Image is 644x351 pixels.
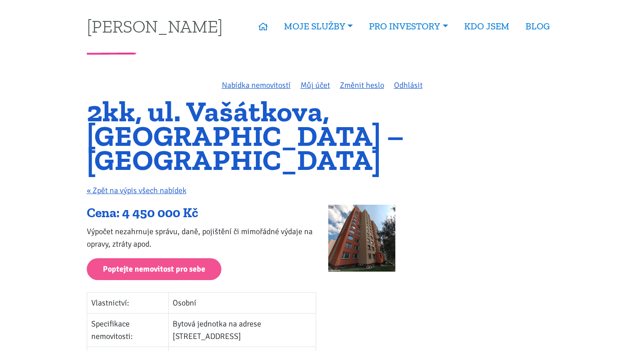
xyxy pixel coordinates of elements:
td: Vlastnictví: [87,292,168,313]
a: Nabídka nemovitostí [222,80,291,90]
a: PRO INVESTORY [361,16,456,37]
a: Odhlásit [394,80,423,90]
td: Osobní [168,292,316,313]
h1: 2kk, ul. Vašátkova, [GEOGRAPHIC_DATA] – [GEOGRAPHIC_DATA] [87,99,558,173]
a: Poptejte nemovitost pro sebe [87,258,221,280]
a: MOJE SLUŽBY [276,16,361,37]
a: « Zpět na výpis všech nabídek [87,186,186,195]
a: BLOG [517,16,558,37]
a: [PERSON_NAME] [87,17,223,35]
a: KDO JSEM [456,16,517,37]
p: Výpočet nezahrnuje správu, daně, pojištění či mimořádné výdaje na opravy, ztráty apod. [87,225,316,250]
a: Můj účet [301,80,330,90]
a: Změnit heslo [340,80,384,90]
td: Specifikace nemovitosti: [87,313,168,347]
div: Cena: 4 450 000 Kč [87,205,316,222]
td: Bytová jednotka na adrese [STREET_ADDRESS] [168,313,316,347]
